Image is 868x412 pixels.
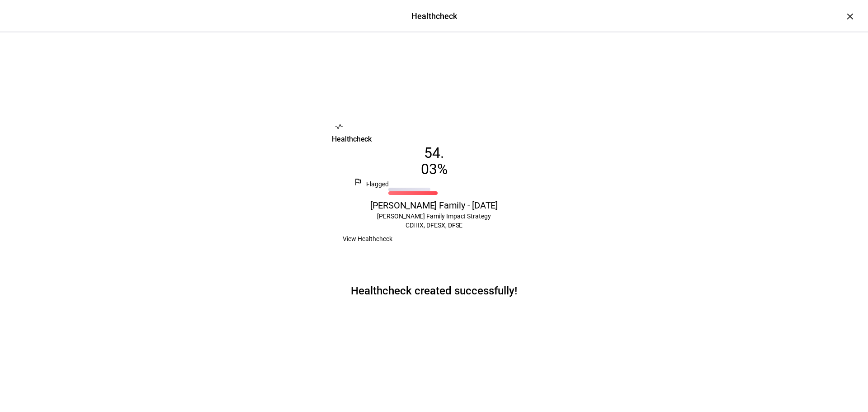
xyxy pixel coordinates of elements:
span: 54 [424,145,440,161]
span: % [437,161,448,177]
div: [PERSON_NAME] Family Impact Strategy [354,212,514,221]
div: × [843,9,857,24]
div: [PERSON_NAME] Family - [DATE] [332,199,536,212]
mat-icon: outlined_flag [354,177,363,186]
button: View Healthcheck [332,230,403,248]
mat-icon: vital_signs [335,122,344,131]
p: Healthcheck created successfully! [351,284,517,298]
div: CDHIX, DFESX, DFSE [332,212,536,230]
span: Flagged [366,180,389,188]
span: 03 [421,161,437,177]
span: View Healthcheck [343,230,392,248]
div: Healthcheck [332,134,536,145]
div: Healthcheck [411,10,457,22]
span: . [440,145,444,161]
